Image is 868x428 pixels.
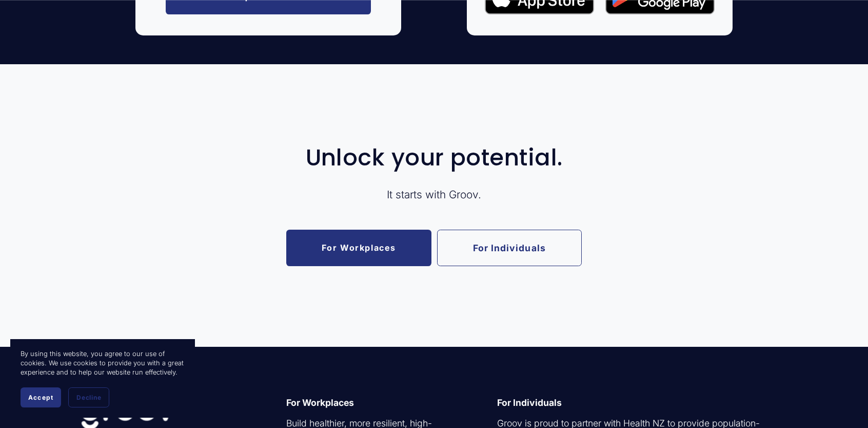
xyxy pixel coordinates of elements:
[68,387,109,407] button: Decline
[10,339,195,418] section: Cookie banner
[76,394,101,401] span: Decline
[21,387,61,407] button: Accept
[28,394,53,401] span: Accept
[21,349,185,377] p: By using this website, you agree to our use of cookies. We use cookies to provide you with a grea...
[437,230,582,266] a: For Individuals
[135,187,732,202] p: It starts with Groov.
[135,145,732,171] h2: Unlock your potential.
[286,230,431,266] a: For Workplaces
[286,397,354,408] strong: For Workplaces
[497,397,562,408] strong: For Individuals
